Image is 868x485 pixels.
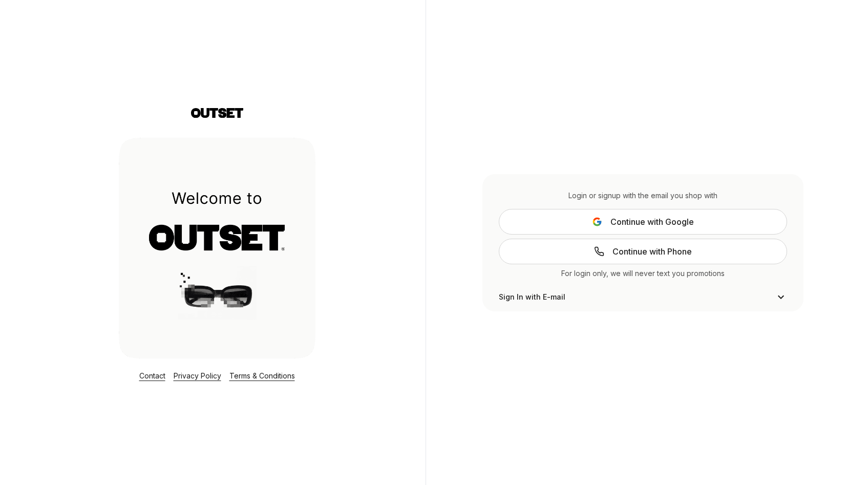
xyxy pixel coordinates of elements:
div: For login only, we will never text you promotions [499,268,787,279]
a: Privacy Policy [174,371,221,380]
a: Terms & Conditions [229,371,295,380]
span: Continue with Google [610,216,694,228]
a: Contact [139,371,165,380]
img: Login Layout Image [119,137,315,359]
div: Login or signup with the email you shop with [499,191,787,201]
button: Continue with Google [499,209,787,235]
span: Sign In with E-mail [499,292,565,302]
a: Continue with Phone [499,239,787,264]
button: Sign In with E-mail [499,291,787,303]
span: Continue with Phone [612,245,692,258]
